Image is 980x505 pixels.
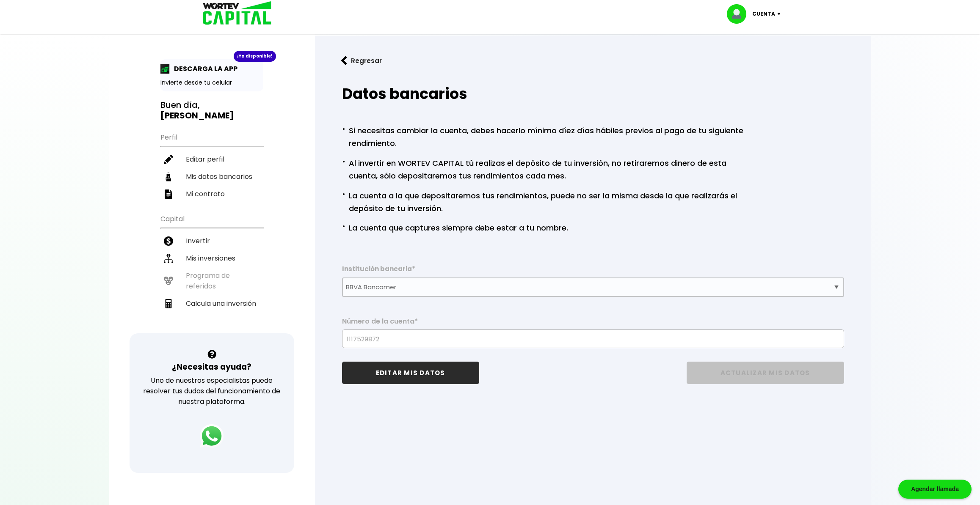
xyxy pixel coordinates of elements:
[164,236,173,246] img: invertir-icon.b3b967d7.svg
[172,361,251,373] h3: ¿Necesitas ayuda?
[342,220,568,234] p: La cuenta que captures siempre debe estar a tu nombre.
[342,123,749,150] p: Si necesitas cambiar la cuenta, debes hacerlo mínimo díez días hábiles previos al pago de tu sigu...
[160,232,263,250] a: Invertir
[160,151,263,168] a: Editar perfil
[342,362,479,384] button: EDITAR MIS DATOS
[341,56,347,65] img: flecha izquierda
[329,49,858,72] a: flecha izquierdaRegresar
[160,250,263,267] a: Mis inversiones
[164,155,173,164] img: editar-icon.952d3147.svg
[775,13,787,15] img: icon-down
[342,265,844,277] label: Institución bancaria
[141,375,283,407] p: Uno de nuestros especialistas puede resolver tus dudas del funcionamiento de nuestra plataforma.
[342,155,345,168] span: ·
[160,110,234,121] b: [PERSON_NAME]
[342,85,844,102] h2: Datos bancarios
[164,254,173,263] img: inversiones-icon.6695dc30.svg
[160,209,263,333] ul: Capital
[898,480,972,499] div: Agendar llamada
[342,188,749,215] p: La cuenta a la que depositaremos tus rendimientos, puede no ser la misma desde la que realizarás ...
[329,49,395,72] button: Regresar
[160,64,170,74] img: app-icon
[164,189,173,199] img: contrato-icon.f2db500c.svg
[234,51,276,62] div: ¡Ya disponible!
[160,168,263,185] a: Mis datos bancarios
[164,172,173,181] img: datos-icon.10cf9172.svg
[160,295,263,312] a: Calcula una inversión
[160,100,263,121] h3: Buen día,
[200,424,224,448] img: logos_whatsapp-icon.242b2217.svg
[342,317,844,330] label: Número de la cuenta
[164,299,173,308] img: calculadora-icon.17d418c4.svg
[160,78,263,87] p: Invierte desde tu celular
[342,220,345,233] span: ·
[342,123,345,135] span: ·
[342,155,749,182] p: Al invertir en WORTEV CAPITAL tú realizas el depósito de tu inversión, no retiraremos dinero de e...
[687,362,844,384] button: ACTUALIZAR MIS DATOS
[342,188,345,200] span: ·
[727,4,752,24] img: profile-image
[170,63,237,74] p: DESCARGA LA APP
[160,185,263,203] a: Mi contrato
[160,128,263,203] ul: Perfil
[752,8,775,20] p: Cuenta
